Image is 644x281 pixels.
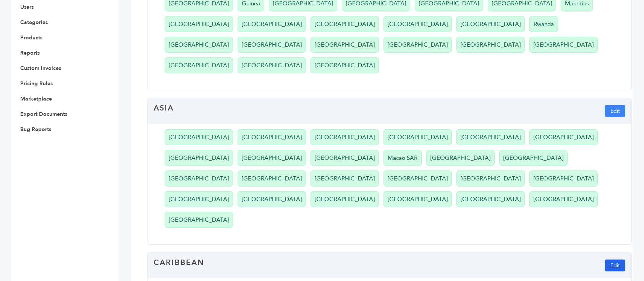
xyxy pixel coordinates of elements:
[165,171,233,187] li: [GEOGRAPHIC_DATA]
[456,191,525,207] li: [GEOGRAPHIC_DATA]
[456,171,525,187] li: [GEOGRAPHIC_DATA]
[165,57,233,73] li: [GEOGRAPHIC_DATA]
[605,260,625,271] button: Edit
[311,57,379,73] li: [GEOGRAPHIC_DATA]
[529,129,598,145] li: [GEOGRAPHIC_DATA]
[311,37,379,53] li: [GEOGRAPHIC_DATA]
[238,191,306,207] li: [GEOGRAPHIC_DATA]
[238,37,306,53] li: [GEOGRAPHIC_DATA]
[154,103,174,119] h4: Asia
[529,16,558,32] li: Rwanda
[456,129,525,145] li: [GEOGRAPHIC_DATA]
[238,57,306,73] li: [GEOGRAPHIC_DATA]
[311,171,379,187] li: [GEOGRAPHIC_DATA]
[383,150,422,166] li: Macao SAR
[20,95,52,102] a: Marketplace
[383,171,452,187] li: [GEOGRAPHIC_DATA]
[20,34,42,41] a: Products
[238,129,306,145] li: [GEOGRAPHIC_DATA]
[238,16,306,32] li: [GEOGRAPHIC_DATA]
[165,150,233,166] li: [GEOGRAPHIC_DATA]
[605,105,625,117] button: Edit
[165,212,233,228] li: [GEOGRAPHIC_DATA]
[383,16,452,32] li: [GEOGRAPHIC_DATA]
[238,150,306,166] li: [GEOGRAPHIC_DATA]
[311,150,379,166] li: [GEOGRAPHIC_DATA]
[154,257,204,274] h4: Caribbean
[529,37,598,53] li: [GEOGRAPHIC_DATA]
[165,16,233,32] li: [GEOGRAPHIC_DATA]
[499,150,568,166] li: [GEOGRAPHIC_DATA]
[456,37,525,53] li: [GEOGRAPHIC_DATA]
[426,150,495,166] li: [GEOGRAPHIC_DATA]
[20,49,40,57] a: Reports
[383,191,452,207] li: [GEOGRAPHIC_DATA]
[20,3,34,11] a: Users
[238,171,306,187] li: [GEOGRAPHIC_DATA]
[383,129,452,145] li: [GEOGRAPHIC_DATA]
[383,37,452,53] li: [GEOGRAPHIC_DATA]
[20,110,67,118] a: Export Documents
[165,129,233,145] li: [GEOGRAPHIC_DATA]
[20,19,48,26] a: Categories
[311,16,379,32] li: [GEOGRAPHIC_DATA]
[456,16,525,32] li: [GEOGRAPHIC_DATA]
[529,191,598,207] li: [GEOGRAPHIC_DATA]
[165,37,233,53] li: [GEOGRAPHIC_DATA]
[165,191,233,207] li: [GEOGRAPHIC_DATA]
[529,171,598,187] li: [GEOGRAPHIC_DATA]
[20,65,61,72] a: Custom Invoices
[20,126,51,133] a: Bug Reports
[311,191,379,207] li: [GEOGRAPHIC_DATA]
[311,129,379,145] li: [GEOGRAPHIC_DATA]
[20,80,53,87] a: Pricing Rules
